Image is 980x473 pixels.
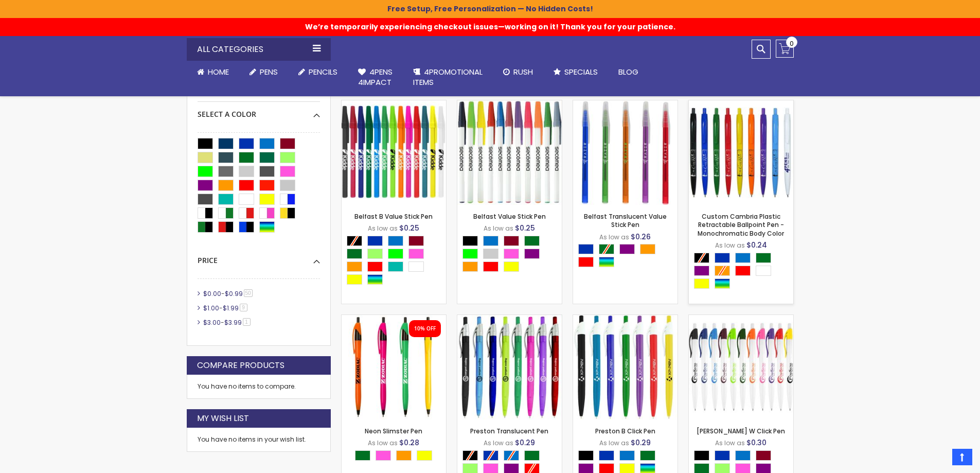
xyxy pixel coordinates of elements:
[462,261,478,272] div: Orange
[403,61,493,94] a: 4PROMOTIONALITEMS
[756,266,771,276] div: White
[564,66,598,77] span: Specials
[694,266,709,276] div: Purple
[396,450,412,461] div: Orange
[457,314,562,323] a: Preston Translucent Pen
[599,233,629,241] span: As low as
[462,236,478,246] div: Black
[573,315,678,419] img: Preston B Click Pen
[224,318,242,327] span: $3.99
[201,289,256,298] a: $0.00-$0.9950
[342,100,446,205] img: Belfast B Value Stick Pen
[504,261,519,272] div: Yellow
[201,304,251,312] a: $1.00-$1.999
[187,61,239,83] a: Home
[414,325,436,332] div: 10% OFF
[413,66,483,87] span: 4PROMOTIONAL ITEMS
[640,450,655,461] div: Green
[309,66,337,77] span: Pencils
[524,236,540,246] div: Green
[483,261,498,272] div: Red
[197,360,284,371] strong: Compare Products
[457,315,562,419] img: Preston Translucent Pen
[504,236,519,246] div: Burgundy
[895,445,980,473] iframe: Google Customer Reviews
[689,314,793,323] a: Preston W Click Pen
[694,253,793,291] div: Select A Color
[239,61,288,83] a: Pens
[342,315,446,419] img: Neon Slimster Pen
[342,314,446,323] a: Neon Slimster Pen
[203,304,219,312] span: $1.00
[368,224,398,233] span: As low as
[399,437,419,448] span: $0.28
[408,236,424,246] div: Burgundy
[689,100,793,109] a: Custom Cambria Plastic Retractable Ballpoint Pen - Monochromatic Body Color
[735,450,751,461] div: Blue Light
[367,249,383,259] div: Green Light
[367,236,383,246] div: Blue
[524,450,540,461] div: Green
[358,66,393,87] span: 4Pens 4impact
[208,66,229,77] span: Home
[715,450,730,461] div: Blue
[543,61,608,83] a: Specials
[457,100,562,205] img: Belfast Value Stick Pen
[223,304,239,312] span: $1.99
[504,249,519,259] div: Pink
[640,244,655,254] div: Orange
[187,38,331,61] div: All Categories
[457,100,562,109] a: Belfast Value Stick Pen
[689,315,793,419] img: Preston W Click Pen
[243,318,251,326] span: 1
[515,223,535,233] span: $0.25
[240,304,247,311] span: 9
[367,261,383,272] div: Red
[288,61,348,83] a: Pencils
[578,257,594,267] div: Red
[347,261,362,272] div: Orange
[365,427,422,435] a: Neon Slimster Pen
[608,61,649,83] a: Blog
[347,249,362,259] div: Green
[305,16,675,32] span: We’re temporarily experiencing checkout issues—working on it! Thank you for your patience.
[355,450,437,463] div: Select A Color
[355,450,370,461] div: Green
[599,450,614,461] div: Blue
[483,236,498,246] div: Blue Light
[470,427,548,435] a: Preston Translucent Pen
[619,450,635,461] div: Blue Light
[618,66,638,77] span: Blog
[462,249,478,259] div: Lime Green
[484,439,513,447] span: As low as
[515,437,535,448] span: $0.29
[225,289,243,298] span: $0.99
[198,102,320,119] div: Select A Color
[715,253,730,263] div: Blue
[348,61,403,94] a: 4Pens4impact
[484,224,513,233] span: As low as
[524,249,540,259] div: Purple
[376,450,391,461] div: Pink
[599,257,614,267] div: Assorted
[584,212,667,229] a: Belfast Translucent Value Stick Pen
[367,274,383,285] div: Assorted
[689,100,793,205] img: Custom Cambria Plastic Retractable Ballpoint Pen - Monochromatic Body Color
[203,318,221,327] span: $3.00
[735,253,751,263] div: Blue Light
[187,375,331,399] div: You have no items to compare.
[462,236,562,274] div: Select A Color
[631,232,651,242] span: $0.26
[746,240,767,250] span: $0.24
[573,314,678,323] a: Preston B Click Pen
[473,212,546,221] a: Belfast Value Stick Pen
[715,241,745,250] span: As low as
[354,212,433,221] a: Belfast B Value Stick Pen
[342,100,446,109] a: Belfast B Value Stick Pen
[347,274,362,285] div: Yellow
[483,249,498,259] div: Grey Light
[746,437,767,448] span: $0.30
[578,244,594,254] div: Blue
[573,100,678,109] a: Belfast Translucent Value Stick Pen
[694,450,709,461] div: Black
